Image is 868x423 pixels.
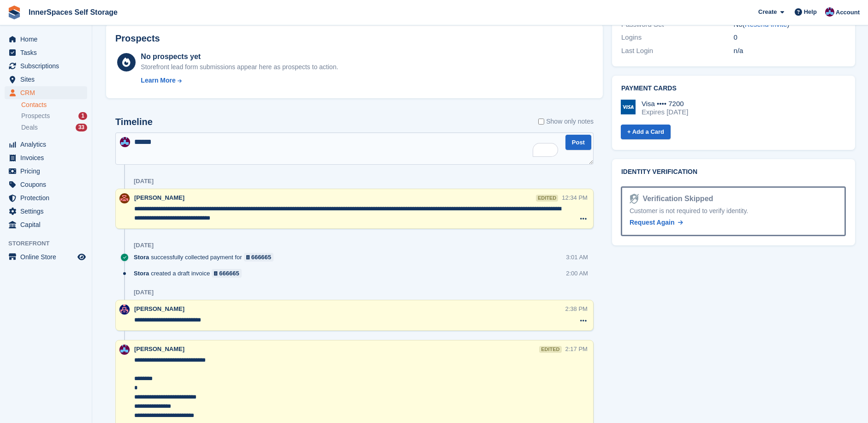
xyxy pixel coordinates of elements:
[8,239,92,248] span: Storefront
[5,165,87,178] a: menu
[734,46,846,56] div: n/a
[642,100,688,108] div: Visa •••• 7200
[134,253,278,262] div: successfully collected payment for
[630,194,639,204] img: Identity Verification Ready
[5,138,87,151] a: menu
[758,7,777,17] span: Create
[566,253,588,262] div: 3:01 AM
[76,124,87,131] div: 33
[734,32,846,43] div: 0
[20,165,76,178] span: Pricing
[134,242,154,249] div: [DATE]
[621,100,636,114] img: Visa Logo
[119,345,130,355] img: Paul Allo
[115,132,594,165] textarea: To enrich screen reader interactions, please activate Accessibility in Grammarly extension settings
[141,76,338,85] a: Learn More
[20,46,76,59] span: Tasks
[21,112,50,120] span: Prospects
[621,46,734,56] div: Last Login
[5,151,87,164] a: menu
[115,117,153,127] h2: Timeline
[20,151,76,164] span: Invoices
[639,193,713,204] div: Verification Skipped
[78,112,87,120] div: 1
[5,86,87,99] a: menu
[20,138,76,151] span: Analytics
[141,76,175,85] div: Learn More
[20,218,76,231] span: Capital
[5,218,87,231] a: menu
[219,269,239,278] div: 666665
[141,62,338,72] div: Storefront lead form submissions appear here as prospects to action.
[134,253,149,262] span: Stora
[539,346,561,353] div: edited
[21,111,87,121] a: Prospects 1
[5,191,87,204] a: menu
[251,253,271,262] div: 666665
[621,125,671,140] a: + Add a Card
[5,46,87,59] a: menu
[7,6,21,19] img: stora-icon-8386f47178a22dfd0bd8f6a31ec36ba5ce8667c1dd55bd0f319d3a0aa187defe.svg
[134,289,154,296] div: [DATE]
[76,251,87,262] a: Preview store
[21,123,87,132] a: Deals 33
[20,33,76,46] span: Home
[538,117,544,126] input: Show only notes
[5,33,87,46] a: menu
[21,123,38,132] span: Deals
[134,305,184,312] span: [PERSON_NAME]
[565,345,588,353] div: 2:17 PM
[134,346,184,352] span: [PERSON_NAME]
[20,205,76,218] span: Settings
[565,135,591,150] button: Post
[538,117,594,126] label: Show only notes
[621,168,846,176] h2: Identity verification
[743,20,790,28] span: ( )
[621,85,846,92] h2: Payment cards
[804,7,817,17] span: Help
[5,205,87,218] a: menu
[20,178,76,191] span: Coupons
[20,60,76,72] span: Subscriptions
[5,178,87,191] a: menu
[5,250,87,263] a: menu
[119,193,130,203] img: Abby Tilley
[630,218,683,227] a: Request Again
[244,253,274,262] a: 666665
[642,108,688,116] div: Expires [DATE]
[115,33,160,44] h2: Prospects
[120,137,130,147] img: Paul Allo
[5,60,87,72] a: menu
[134,269,149,278] span: Stora
[20,86,76,99] span: CRM
[621,32,734,43] div: Logins
[134,178,154,185] div: [DATE]
[25,5,121,20] a: InnerSpaces Self Storage
[20,250,76,263] span: Online Store
[141,51,338,62] div: No prospects yet
[212,269,242,278] a: 666665
[536,195,558,202] div: edited
[21,101,87,109] a: Contacts
[562,193,588,202] div: 12:34 PM
[20,73,76,86] span: Sites
[134,194,184,201] span: [PERSON_NAME]
[825,7,834,17] img: Paul Allo
[566,269,588,278] div: 2:00 AM
[630,219,675,226] span: Request Again
[20,191,76,204] span: Protection
[119,304,130,315] img: Dominic Hampson
[565,304,588,313] div: 2:38 PM
[745,20,787,28] a: Resend Invite
[836,8,860,17] span: Account
[630,206,837,216] div: Customer is not required to verify identity.
[134,269,246,278] div: created a draft invoice
[5,73,87,86] a: menu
